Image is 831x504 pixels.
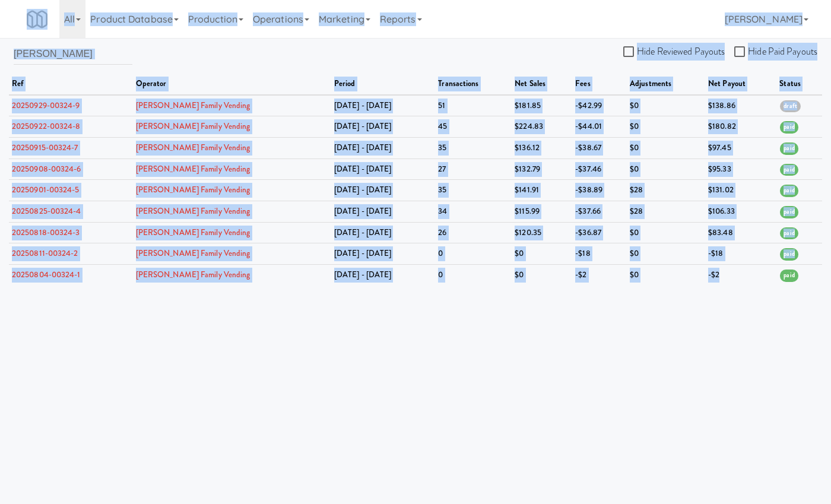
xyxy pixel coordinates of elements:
a: 20250825-00324-4 [12,205,81,217]
td: $0 [627,116,705,138]
th: status [776,74,822,95]
td: [DATE] - [DATE] [331,116,436,138]
td: $120.35 [512,222,572,243]
label: Hide Reviewed Payouts [623,43,725,61]
td: $97.45 [705,137,776,159]
td: 35 [435,180,512,201]
span: paid [780,248,798,261]
td: $132.79 [512,159,572,180]
td: $28 [627,180,705,201]
a: [PERSON_NAME] Family Vending [136,269,250,280]
td: $95.33 [705,159,776,180]
span: paid [780,206,798,218]
td: 35 [435,137,512,159]
a: 20250929-00324-9 [12,100,80,111]
td: [DATE] - [DATE] [331,201,436,222]
a: 20250908-00324-6 [12,163,81,175]
th: net sales [512,74,572,95]
input: Hide Reviewed Payouts [623,47,637,57]
td: $141.91 [512,180,572,201]
td: [DATE] - [DATE] [331,180,436,201]
td: $0 [627,137,705,159]
td: $0 [627,264,705,285]
td: $224.83 [512,116,572,138]
td: $0 [627,159,705,180]
span: paid [780,142,798,155]
a: 20250922-00324-8 [12,121,81,132]
td: $115.99 [512,201,572,222]
td: $0 [512,264,572,285]
span: paid [780,164,798,176]
a: 20250818-00324-3 [12,227,80,238]
a: 20250901-00324-5 [12,184,80,195]
td: -$37.66 [572,201,627,222]
td: -$37.46 [572,159,627,180]
td: [DATE] - [DATE] [331,159,436,180]
a: [PERSON_NAME] Family Vending [136,184,250,195]
th: operator [133,74,331,95]
td: [DATE] - [DATE] [331,243,436,265]
td: [DATE] - [DATE] [331,222,436,243]
a: [PERSON_NAME] Family Vending [136,248,250,259]
a: [PERSON_NAME] Family Vending [136,142,250,153]
td: 34 [435,201,512,222]
a: 20250915-00324-7 [12,142,78,153]
th: net payout [705,74,776,95]
td: -$38.67 [572,137,627,159]
td: -$18 [705,243,776,265]
td: 0 [435,264,512,285]
a: [PERSON_NAME] Family Vending [136,205,250,217]
td: -$42.99 [572,95,627,116]
td: $0 [512,243,572,265]
span: paid [780,121,798,134]
a: 20250811-00324-2 [12,248,78,259]
td: $83.48 [705,222,776,243]
th: ref [9,74,133,95]
td: $106.33 [705,201,776,222]
label: Hide Paid Payouts [734,43,817,61]
td: [DATE] - [DATE] [331,137,436,159]
td: -$36.87 [572,222,627,243]
a: [PERSON_NAME] Family Vending [136,100,250,111]
span: paid [780,270,798,282]
th: adjustments [627,74,705,95]
img: Micromart [27,9,47,30]
td: $180.82 [705,116,776,138]
td: -$44.01 [572,116,627,138]
th: period [331,74,436,95]
td: 26 [435,222,512,243]
td: $0 [627,222,705,243]
input: Hide Paid Payouts [734,47,748,57]
th: fees [572,74,627,95]
a: [PERSON_NAME] Family Vending [136,121,250,132]
a: 20250804-00324-1 [12,269,81,280]
td: -$2 [572,264,627,285]
td: $138.86 [705,95,776,116]
td: [DATE] - [DATE] [331,264,436,285]
input: Search by operator [14,43,132,65]
span: draft [780,100,801,113]
td: $0 [627,243,705,265]
th: transactions [435,74,512,95]
td: $136.12 [512,137,572,159]
td: -$38.89 [572,180,627,201]
td: [DATE] - [DATE] [331,95,436,116]
td: $0 [627,95,705,116]
td: 51 [435,95,512,116]
td: 45 [435,116,512,138]
td: $131.02 [705,180,776,201]
a: [PERSON_NAME] Family Vending [136,163,250,175]
td: -$18 [572,243,627,265]
span: paid [780,227,798,240]
a: [PERSON_NAME] Family Vending [136,227,250,238]
td: $28 [627,201,705,222]
td: $181.85 [512,95,572,116]
td: 0 [435,243,512,265]
td: -$2 [705,264,776,285]
td: 27 [435,159,512,180]
span: paid [780,185,798,197]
